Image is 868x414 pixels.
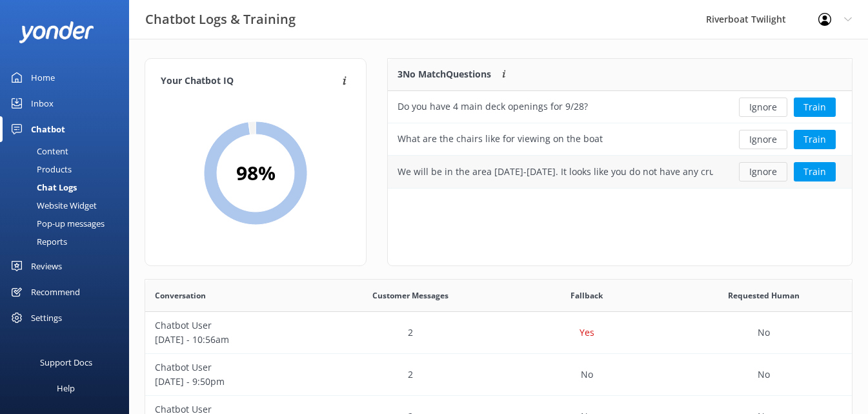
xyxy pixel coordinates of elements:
[8,214,105,233] div: Pop-up messages
[8,160,72,178] div: Products
[155,360,312,375] p: Chatbot User
[388,91,852,123] div: row
[40,349,92,375] div: Support Docs
[398,99,588,114] div: Do you have 4 main deck openings for 9/28?
[31,253,62,279] div: Reviews
[388,123,852,156] div: row
[758,326,770,340] p: No
[31,279,80,305] div: Recommend
[408,326,413,340] p: 2
[398,132,603,146] div: What are the chairs like for viewing on the boat
[31,65,55,90] div: Home
[570,289,603,302] span: Fallback
[728,289,800,302] span: Requested Human
[8,233,67,251] div: Reports
[8,196,97,214] div: Website Widget
[155,318,312,333] p: Chatbot User
[398,67,491,81] p: 3 No Match Questions
[388,156,852,188] div: row
[57,375,75,401] div: Help
[8,196,129,214] a: Website Widget
[161,74,339,88] h4: Your Chatbot IQ
[581,367,593,382] p: No
[758,367,770,382] p: No
[580,326,594,340] p: Yes
[8,178,129,196] a: Chat Logs
[8,178,77,196] div: Chat Logs
[31,305,62,331] div: Settings
[388,91,852,188] div: grid
[398,165,713,179] div: We will be in the area [DATE]-[DATE]. It looks like you do not have any cruises during the week?
[236,158,276,189] h2: 98 %
[31,90,54,116] div: Inbox
[8,214,129,233] a: Pop-up messages
[155,375,312,389] p: [DATE] - 9:50pm
[8,233,129,251] a: Reports
[145,354,852,396] div: row
[19,21,94,43] img: yonder-white-logo.png
[794,162,836,181] button: Train
[739,162,787,181] button: Ignore
[155,289,206,302] span: Conversation
[739,130,787,149] button: Ignore
[145,9,296,30] h3: Chatbot Logs & Training
[8,142,129,160] a: Content
[794,130,836,149] button: Train
[8,142,68,160] div: Content
[794,98,836,117] button: Train
[372,289,449,302] span: Customer Messages
[739,98,787,117] button: Ignore
[155,333,312,347] p: [DATE] - 10:56am
[145,312,852,354] div: row
[31,116,65,142] div: Chatbot
[408,367,413,382] p: 2
[8,160,129,178] a: Products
